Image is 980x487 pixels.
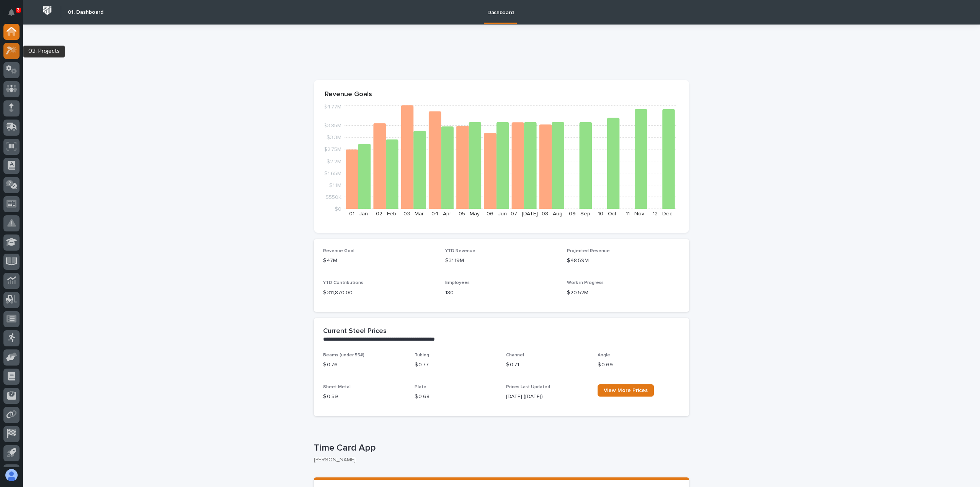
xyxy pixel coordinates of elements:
p: $ 0.68 [415,393,497,401]
span: View More Prices [604,388,648,393]
span: Tubing [415,353,429,357]
p: $ 0.76 [323,361,405,369]
p: $ 0.69 [598,361,680,369]
button: Notifications [3,5,20,21]
text: 09 - Sep [569,211,590,216]
div: Notifications3 [10,9,20,21]
span: YTD Contributions [323,280,363,285]
span: Beams (under 55#) [323,353,364,357]
p: [DATE] ([DATE]) [506,393,588,401]
span: Prices Last Updated [506,385,550,389]
span: Channel [506,353,524,357]
span: Angle [598,353,610,357]
a: View More Prices [598,384,654,397]
p: $47M [323,257,436,265]
span: Employees [445,280,470,285]
p: 3 [17,7,20,13]
tspan: $0 [335,207,341,212]
p: $ 0.59 [323,393,405,401]
h2: 01. Dashboard [68,9,103,16]
tspan: $3.85M [323,123,341,128]
span: Work in Progress [567,280,604,285]
tspan: $2.75M [324,147,341,152]
p: 180 [445,289,558,297]
span: Plate [415,385,426,389]
text: 07 - [DATE] [511,211,538,216]
text: 04 - Apr [431,211,451,216]
span: YTD Revenue [445,249,475,253]
p: Time Card App [314,443,686,454]
text: 06 - Jun [487,211,507,216]
p: [PERSON_NAME] [314,457,683,463]
button: users-avatar [3,467,20,483]
tspan: $3.3M [327,135,341,140]
text: 10 - Oct [598,211,616,216]
span: Projected Revenue [567,249,610,253]
tspan: $2.2M [327,159,341,164]
h2: Current Steel Prices [323,327,387,336]
img: Workspace Logo [40,3,54,18]
text: 01 - Jan [349,211,368,216]
p: $31.19M [445,257,558,265]
span: Sheet Metal [323,385,351,389]
text: 12 - Dec [653,211,672,216]
span: Revenue Goal [323,249,354,253]
p: $ 311,870.00 [323,289,436,297]
p: $20.52M [567,289,680,297]
text: 03 - Mar [403,211,424,216]
p: Revenue Goals [325,90,678,99]
text: 08 - Aug [542,211,562,216]
p: $ 0.71 [506,361,588,369]
tspan: $1.65M [324,171,341,176]
tspan: $1.1M [329,182,341,188]
p: $48.59M [567,257,680,265]
text: 11 - Nov [626,211,644,216]
tspan: $550K [325,194,341,200]
p: $ 0.77 [415,361,497,369]
text: 05 - May [459,211,480,216]
tspan: $4.77M [323,104,341,110]
text: 02 - Feb [376,211,396,216]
